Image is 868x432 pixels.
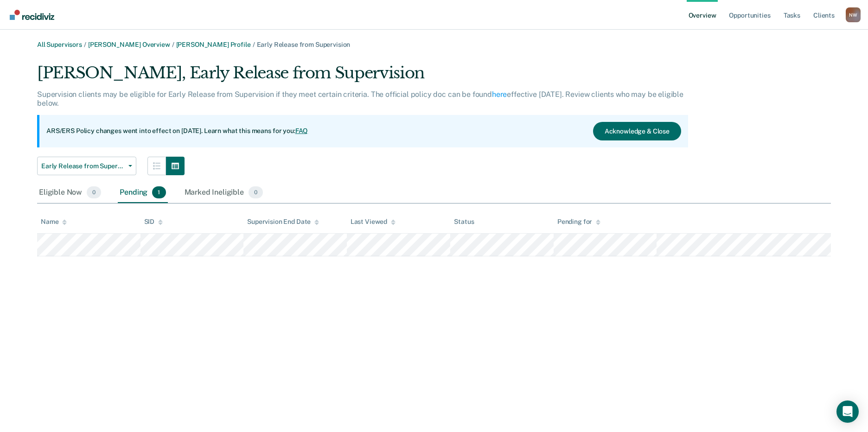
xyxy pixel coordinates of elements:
div: Open Intercom Messenger [836,400,859,423]
p: Supervision clients may be eligible for Early Release from Supervision if they meet certain crite... [37,90,683,108]
span: / [82,41,88,48]
a: FAQ [295,127,308,134]
div: Marked Ineligible0 [183,183,265,203]
a: here [492,90,507,99]
div: Supervision End Date [247,218,319,226]
span: / [170,41,176,48]
div: Pending1 [118,183,167,203]
div: Status [454,218,474,226]
span: 0 [87,186,101,198]
button: Profile dropdown button [846,7,861,22]
div: Last Viewed [351,218,396,226]
div: N W [846,7,861,22]
div: Eligible Now0 [37,183,103,203]
p: ARS/ERS Policy changes went into effect on [DATE]. Learn what this means for you: [46,127,308,136]
div: SID [144,218,163,226]
div: [PERSON_NAME], Early Release from Supervision [37,64,688,90]
a: [PERSON_NAME] Profile [176,41,251,48]
span: Early Release from Supervision [257,41,351,48]
div: Name [41,218,67,226]
button: Acknowledge & Close [593,122,681,140]
span: 0 [249,186,263,198]
button: Early Release from Supervision [37,157,136,175]
a: [PERSON_NAME] Overview [88,41,170,48]
img: Recidiviz [10,10,54,20]
div: Pending for [557,218,600,226]
span: / [251,41,257,48]
span: Early Release from Supervision [41,162,125,170]
span: 1 [152,186,166,198]
a: All Supervisors [37,41,82,48]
